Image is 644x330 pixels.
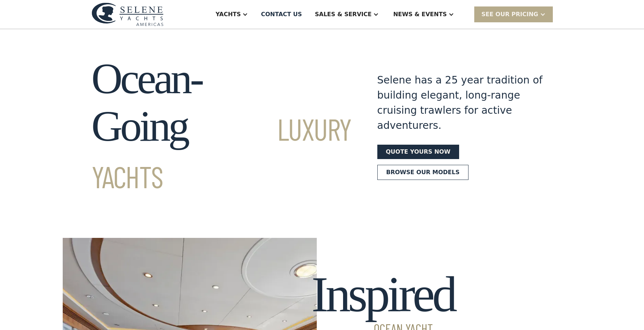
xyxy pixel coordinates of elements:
div: Sales & Service [315,10,372,19]
a: Quote yours now [377,145,459,159]
div: SEE Our Pricing [474,6,553,22]
div: Selene has a 25 year tradition of building elegant, long-range cruising trawlers for active adven... [377,73,543,133]
img: logo [92,3,164,26]
div: News & EVENTS [393,10,447,19]
span: Luxury Yachts [92,110,351,194]
div: Contact US [261,10,302,19]
a: Browse our models [377,165,469,180]
div: Yachts [216,10,241,19]
div: SEE Our Pricing [481,10,538,19]
h1: Ocean-Going [92,55,351,198]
